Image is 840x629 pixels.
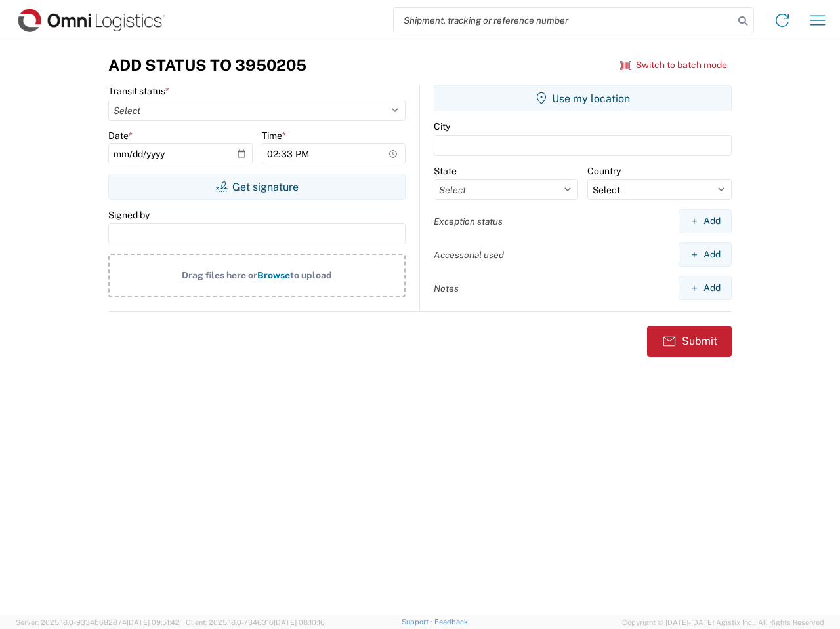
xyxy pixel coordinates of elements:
[434,618,468,626] a: Feedback
[434,249,504,261] label: Accessorial used
[434,165,457,177] label: State
[127,619,180,626] span: [DATE] 09:51:42
[679,209,732,233] button: Add
[394,8,734,33] input: Shipment, tracking or reference number
[257,270,290,280] span: Browse
[402,618,434,626] a: Support
[108,174,406,200] button: Get signature
[679,242,732,267] button: Add
[434,121,450,132] label: City
[262,130,286,142] label: Time
[434,85,732,111] button: Use my location
[108,85,169,97] label: Transit status
[290,270,332,280] span: to upload
[108,130,133,142] label: Date
[182,270,257,280] span: Drag files here or
[108,56,306,75] h3: Add Status to 3950205
[434,282,459,294] label: Notes
[587,165,621,177] label: Country
[622,617,824,628] span: Copyright © [DATE]-[DATE] Agistix Inc., All Rights Reserved
[434,216,503,227] label: Exception status
[274,619,325,626] span: [DATE] 08:10:16
[679,276,732,300] button: Add
[16,619,180,626] span: Server: 2025.18.0-9334b682874
[647,326,732,357] button: Submit
[108,209,150,221] label: Signed by
[620,54,727,76] button: Switch to batch mode
[186,619,325,626] span: Client: 2025.18.0-7346316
